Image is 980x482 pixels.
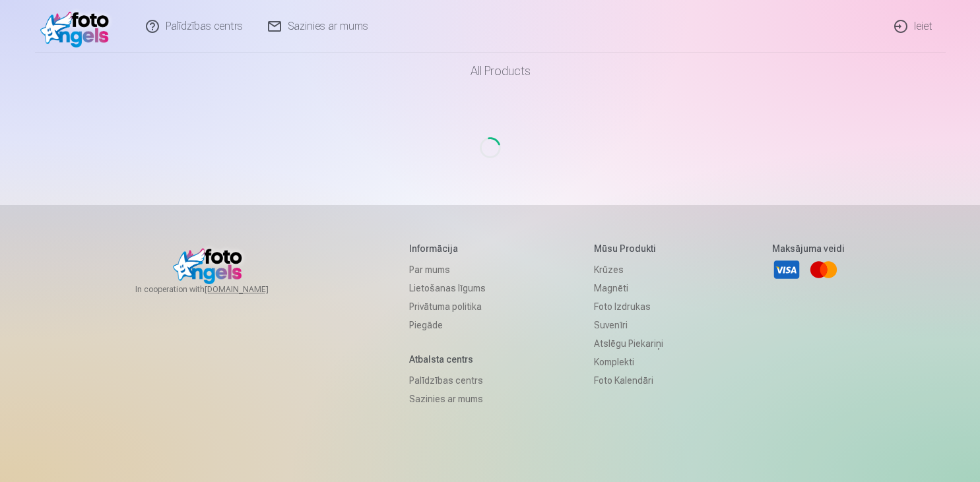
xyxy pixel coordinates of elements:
[409,260,486,279] a: Par mums
[135,284,300,295] span: In cooperation with
[409,371,486,390] a: Palīdzības centrs
[409,390,486,408] a: Sazinies ar mums
[409,279,486,297] a: Lietošanas līgums
[594,316,663,334] a: Suvenīri
[409,242,486,255] h5: Informācija
[594,353,663,371] a: Komplekti
[40,5,116,47] img: /v1
[409,297,486,316] a: Privātuma politika
[594,334,663,353] a: Atslēgu piekariņi
[594,242,663,255] h5: Mūsu produkti
[434,53,546,90] a: All products
[205,284,300,295] a: [DOMAIN_NAME]
[594,279,663,297] a: Magnēti
[772,242,845,255] h5: Maksājuma veidi
[594,260,663,279] a: Krūzes
[594,371,663,390] a: Foto kalendāri
[594,297,663,316] a: Foto izdrukas
[409,316,486,334] a: Piegāde
[772,255,801,284] a: Visa
[809,255,838,284] a: Mastercard
[409,353,486,366] h5: Atbalsta centrs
